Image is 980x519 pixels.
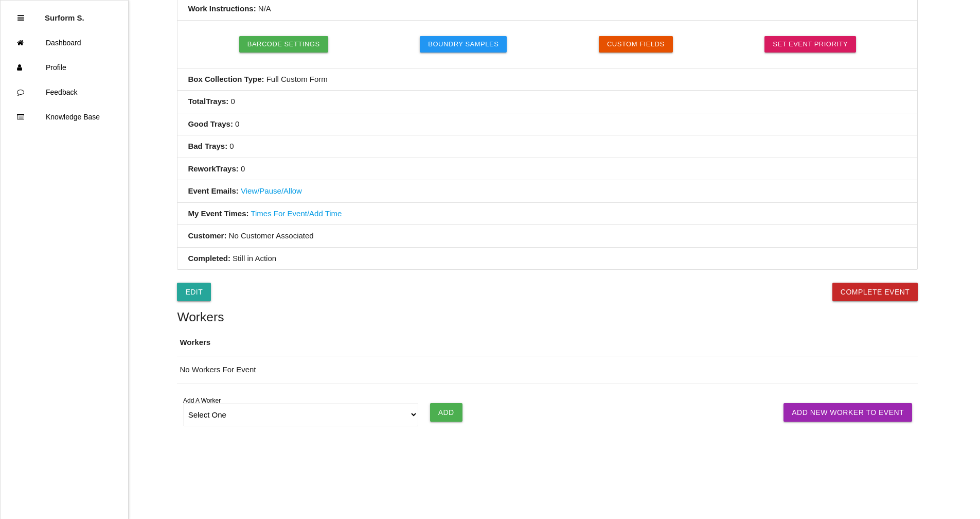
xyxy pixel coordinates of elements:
b: Rework Trays : [188,164,238,173]
b: Total Trays : [188,97,228,106]
button: Complete Event [832,283,918,301]
input: Add [430,403,462,422]
li: No Customer Associated [177,225,917,248]
b: Good Trays : [188,119,233,128]
li: 0 [177,135,917,158]
div: Close [17,6,24,30]
button: Boundry Samples [420,36,507,53]
a: View/Pause/Allow [241,186,302,195]
b: Event Emails: [188,186,238,195]
a: Profile [1,55,128,80]
b: Box Collection Type: [188,75,264,83]
b: Completed: [188,254,230,263]
td: No Workers For Event [177,356,918,384]
b: My Event Times: [188,209,248,218]
li: Still in Action [177,248,917,270]
a: Edit [177,283,211,301]
th: Workers [177,329,918,356]
li: 0 [177,91,917,113]
p: Surform Scheduler surform Scheduler [45,6,84,22]
h5: Workers [177,310,918,324]
label: Add A Worker [183,396,221,405]
a: Set Event Priority [764,36,856,53]
li: 0 [177,158,917,181]
a: Dashboard [1,30,128,55]
a: Add New Worker To Event [783,403,912,422]
li: Full Custom Form [177,68,917,91]
a: Knowledge Base [1,105,128,129]
b: Work Instructions: [188,4,256,13]
li: 0 [177,113,917,136]
a: Feedback [1,80,128,105]
button: Custom Fields [599,36,673,53]
button: Barcode Settings [239,36,328,53]
b: Bad Trays : [188,142,227,150]
b: Customer: [188,231,226,240]
a: Times For Event/Add Time [251,209,342,218]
